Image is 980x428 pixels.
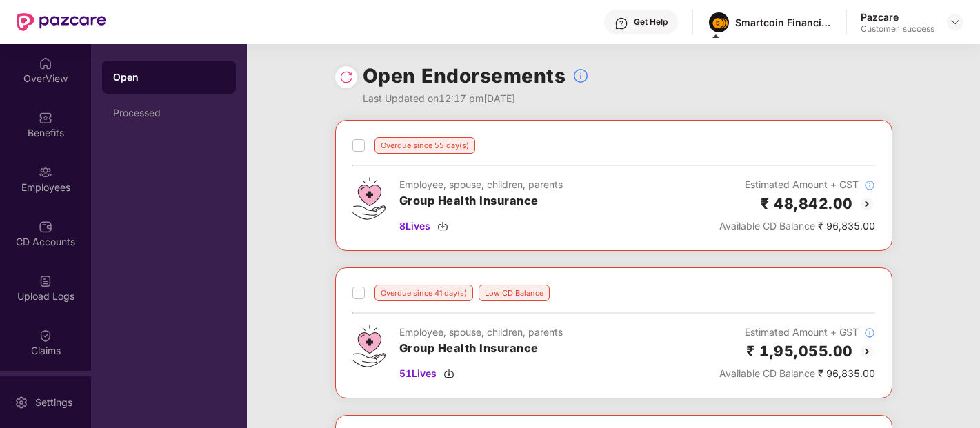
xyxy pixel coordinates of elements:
div: Get Help [634,17,668,28]
span: Available CD Balance [719,220,815,232]
div: Estimated Amount + GST [719,325,875,340]
img: svg+xml;base64,PHN2ZyBpZD0iQmFjay0yMHgyMCIgeG1sbnM9Imh0dHA6Ly93d3cudzMub3JnLzIwMDAvc3ZnIiB3aWR0aD... [859,343,875,360]
h3: Group Health Insurance [399,192,563,210]
img: svg+xml;base64,PHN2ZyB4bWxucz0iaHR0cDovL3d3dy53My5vcmcvMjAwMC9zdmciIHdpZHRoPSI0Ny43MTQiIGhlaWdodD... [352,325,386,367]
div: Settings [31,396,77,409]
img: svg+xml;base64,PHN2ZyBpZD0iRHJvcGRvd24tMzJ4MzIiIHhtbG5zPSJodHRwOi8vd3d3LnczLm9yZy8yMDAwL3N2ZyIgd2... [950,17,961,28]
img: svg+xml;base64,PHN2ZyBpZD0iSG9tZSIgeG1sbnM9Imh0dHA6Ly93d3cudzMub3JnLzIwMDAvc3ZnIiB3aWR0aD0iMjAiIG... [39,57,52,70]
div: ₹ 96,835.00 [719,218,875,234]
img: svg+xml;base64,PHN2ZyBpZD0iRW1wbG95ZWVzIiB4bWxucz0iaHR0cDovL3d3dy53My5vcmcvMjAwMC9zdmciIHdpZHRoPS... [39,165,52,179]
div: Overdue since 55 day(s) [374,137,475,154]
img: svg+xml;base64,PHN2ZyBpZD0iVXBsb2FkX0xvZ3MiIGRhdGEtbmFtZT0iVXBsb2FkIExvZ3MiIHhtbG5zPSJodHRwOi8vd3... [39,274,52,288]
img: svg+xml;base64,PHN2ZyBpZD0iSW5mb18tXzMyeDMyIiBkYXRhLW5hbWU9IkluZm8gLSAzMngzMiIgeG1sbnM9Imh0dHA6Ly... [864,327,875,338]
img: svg+xml;base64,PHN2ZyBpZD0iRG93bmxvYWQtMzJ4MzIiIHhtbG5zPSJodHRwOi8vd3d3LnczLm9yZy8yMDAwL3N2ZyIgd2... [437,221,448,232]
img: svg+xml;base64,PHN2ZyBpZD0iUmVsb2FkLTMyeDMyIiB4bWxucz0iaHR0cDovL3d3dy53My5vcmcvMjAwMC9zdmciIHdpZH... [339,70,353,84]
h3: Group Health Insurance [399,340,563,358]
div: Employee, spouse, children, parents [399,177,563,192]
img: svg+xml;base64,PHN2ZyBpZD0iSGVscC0zMngzMiIgeG1sbnM9Imh0dHA6Ly93d3cudzMub3JnLzIwMDAvc3ZnIiB3aWR0aD... [614,17,628,30]
div: Processed [113,108,225,119]
h2: ₹ 48,842.00 [761,192,853,215]
h2: ₹ 1,95,055.00 [746,340,853,363]
span: 8 Lives [399,218,430,234]
div: Smartcoin Financials Private Limited [735,16,832,29]
img: svg+xml;base64,PHN2ZyBpZD0iQmVuZWZpdHMiIHhtbG5zPSJodHRwOi8vd3d3LnczLm9yZy8yMDAwL3N2ZyIgd2lkdGg9Ij... [39,111,52,125]
span: 51 Lives [399,366,437,381]
img: svg+xml;base64,PHN2ZyBpZD0iQ0RfQWNjb3VudHMiIGRhdGEtbmFtZT0iQ0QgQWNjb3VudHMiIHhtbG5zPSJodHRwOi8vd3... [39,220,52,234]
img: svg+xml;base64,PHN2ZyBpZD0iSW5mb18tXzMyeDMyIiBkYXRhLW5hbWU9IkluZm8gLSAzMngzMiIgeG1sbnM9Imh0dHA6Ly... [864,180,875,191]
span: Available CD Balance [719,367,815,379]
div: Employee, spouse, children, parents [399,325,563,340]
div: Pazcare [861,10,934,23]
img: svg+xml;base64,PHN2ZyBpZD0iQ2xhaW0iIHhtbG5zPSJodHRwOi8vd3d3LnczLm9yZy8yMDAwL3N2ZyIgd2lkdGg9IjIwIi... [39,329,52,343]
img: svg+xml;base64,PHN2ZyBpZD0iRG93bmxvYWQtMzJ4MzIiIHhtbG5zPSJodHRwOi8vd3d3LnczLm9yZy8yMDAwL3N2ZyIgd2... [443,368,454,379]
img: image%20(1).png [709,12,729,32]
div: Estimated Amount + GST [719,177,875,192]
div: Low CD Balance [479,285,550,301]
div: Last Updated on 12:17 pm[DATE] [363,91,590,106]
div: ₹ 96,835.00 [719,366,875,381]
div: Overdue since 41 day(s) [374,285,473,301]
img: svg+xml;base64,PHN2ZyBpZD0iSW5mb18tXzMyeDMyIiBkYXRhLW5hbWU9IkluZm8gLSAzMngzMiIgeG1sbnM9Imh0dHA6Ly... [572,68,589,84]
div: Customer_success [861,23,934,34]
img: svg+xml;base64,PHN2ZyBpZD0iU2V0dGluZy0yMHgyMCIgeG1sbnM9Imh0dHA6Ly93d3cudzMub3JnLzIwMDAvc3ZnIiB3aW... [14,396,28,409]
h1: Open Endorsements [363,61,566,91]
img: svg+xml;base64,PHN2ZyBpZD0iQmFjay0yMHgyMCIgeG1sbnM9Imh0dHA6Ly93d3cudzMub3JnLzIwMDAvc3ZnIiB3aWR0aD... [859,196,875,212]
img: svg+xml;base64,PHN2ZyB4bWxucz0iaHR0cDovL3d3dy53My5vcmcvMjAwMC9zdmciIHdpZHRoPSI0Ny43MTQiIGhlaWdodD... [352,177,386,220]
img: New Pazcare Logo [17,13,106,31]
div: Open [113,70,225,84]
